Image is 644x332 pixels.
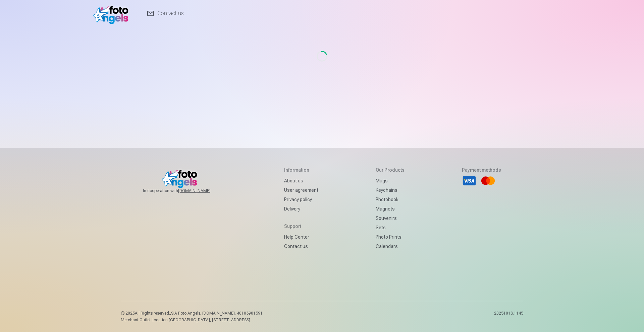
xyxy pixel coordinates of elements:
h5: Our products [376,167,405,173]
span: SIA Foto Angels, [DOMAIN_NAME]. 40103901591 [171,311,263,316]
a: Souvenirs [376,214,405,223]
a: Photobook [376,195,405,204]
a: User agreement [284,185,318,195]
a: Magnets [376,204,405,214]
a: Sets [376,223,405,232]
a: Help Center [284,232,318,242]
a: Mugs [376,176,405,185]
a: Delivery [284,204,318,214]
li: Mastercard [481,173,495,188]
a: Keychains [376,185,405,195]
p: Merchant Outlet Location [GEOGRAPHIC_DATA], [STREET_ADDRESS] [121,317,263,323]
p: 20251013.1145 [494,311,523,323]
h5: Support [284,223,318,230]
a: Privacy policy [284,195,318,204]
p: © 2025 All Rights reserved. , [121,311,263,316]
a: Photo prints [376,232,405,242]
li: Visa [462,173,477,188]
a: About us [284,176,318,185]
span: In cooperation with [143,188,227,193]
a: Contact us [284,242,318,251]
a: [DOMAIN_NAME] [178,188,227,193]
h5: Information [284,167,318,173]
img: /v1 [93,3,132,24]
h5: Payment methods [462,167,501,173]
a: Calendars [376,242,405,251]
